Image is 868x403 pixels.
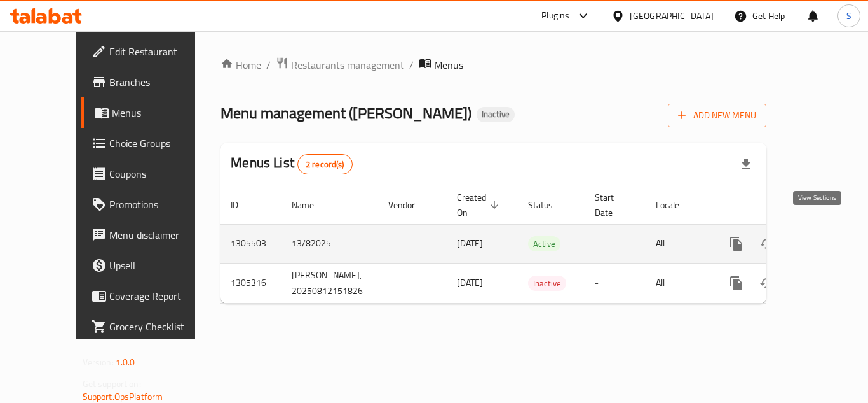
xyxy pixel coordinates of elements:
[388,197,431,213] span: Vendor
[678,108,756,124] span: Add New Menu
[846,9,851,23] span: S
[109,258,211,273] span: Upsell
[109,74,211,90] span: Branches
[220,263,281,303] td: 1305316
[528,236,560,251] div: Active
[281,224,378,263] td: 13/82025
[220,224,281,263] td: 1305503
[220,57,766,73] nav: breadcrumb
[109,166,211,181] span: Coupons
[646,263,711,303] td: All
[220,186,853,304] table: enhanced table
[109,288,211,304] span: Coverage Report
[528,197,569,213] span: Status
[109,227,211,243] span: Menu disclaimer
[297,154,353,174] div: Total records count
[457,190,503,220] span: Created On
[752,229,782,259] button: Change Status
[731,149,761,180] div: Export file
[116,354,135,371] span: 1.0.0
[668,104,766,127] button: Add New Menu
[409,57,414,73] li: /
[298,159,352,171] span: 2 record(s)
[434,57,463,73] span: Menus
[109,197,211,212] span: Promotions
[81,36,221,67] a: Edit Restaurant
[528,276,566,291] span: Inactive
[711,186,853,225] th: Actions
[81,189,221,220] a: Promotions
[81,128,221,159] a: Choice Groups
[231,153,352,174] h2: Menus List
[291,57,404,73] span: Restaurants management
[721,229,752,259] button: more
[109,44,211,59] span: Edit Restaurant
[528,237,560,251] span: Active
[292,197,330,213] span: Name
[276,57,404,73] a: Restaurants management
[81,67,221,97] a: Branches
[752,268,782,299] button: Change Status
[231,197,255,213] span: ID
[457,235,483,251] span: [DATE]
[266,57,271,73] li: /
[81,159,221,189] a: Coupons
[81,250,221,281] a: Upsell
[528,276,566,291] div: Inactive
[281,263,378,303] td: [PERSON_NAME], 20250812151826
[630,9,714,23] div: [GEOGRAPHIC_DATA]
[220,99,471,127] span: Menu management ( [PERSON_NAME] )
[109,136,211,151] span: Choice Groups
[646,224,711,263] td: All
[585,263,646,303] td: -
[81,220,221,250] a: Menu disclaimer
[477,107,515,122] div: Inactive
[83,354,114,371] span: Version:
[112,105,211,120] span: Menus
[83,376,141,392] span: Get support on:
[585,224,646,263] td: -
[81,281,221,311] a: Coverage Report
[595,190,630,220] span: Start Date
[541,8,569,24] div: Plugins
[656,197,696,213] span: Locale
[81,97,221,128] a: Menus
[477,109,515,120] span: Inactive
[457,274,483,291] span: [DATE]
[721,268,752,299] button: more
[81,311,221,342] a: Grocery Checklist
[220,57,261,73] a: Home
[109,319,211,334] span: Grocery Checklist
